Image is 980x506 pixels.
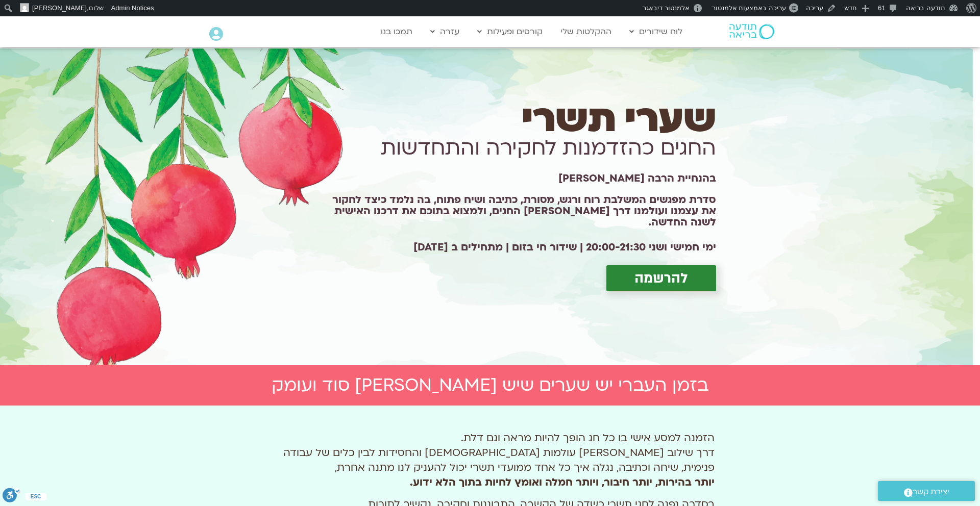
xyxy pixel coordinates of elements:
[204,375,776,395] h2: בזמן העברי יש שערים שיש [PERSON_NAME] סוד ועומק
[376,22,418,41] a: תמכו בנו
[472,22,548,41] a: קורסים ופעילות
[729,24,774,39] img: תודעה בריאה
[410,475,715,489] b: יותר בהירות, יותר חיבור, ויותר חמלה ואומץ לחיות בתוך הלא ידוע.
[32,4,87,12] span: [PERSON_NAME]
[316,134,716,163] h1: החגים כהזדמנות לחקירה והתחדשות
[624,22,688,41] a: לוח שידורים
[913,485,949,499] span: יצירת קשר
[316,242,716,253] h2: ימי חמישי ושני 20:00-21:30 | שידור חי בזום | מתחילים ב [DATE]
[316,176,716,181] h1: בהנחיית הרבה [PERSON_NAME]
[316,105,716,134] h1: שערי תשרי
[634,270,688,286] span: להרשמה
[425,22,464,41] a: עזרה
[316,194,716,228] h1: סדרת מפגשים המשלבת רוח ורגש, מסורת, כתיבה ושיח פתוח, בה נלמד כיצד לחקור את עצמנו ועולמנו דרך [PER...
[606,265,716,291] a: להרשמה
[555,22,617,41] a: ההקלטות שלי
[283,446,715,474] span: דרך שילוב [PERSON_NAME] עולמות [DEMOGRAPHIC_DATA] והחסידות לבין כלים של עבודה פנימית, שיחה וכתיבה...
[712,4,786,12] span: עריכה באמצעות אלמנטור
[461,431,715,445] span: הזמנה למסע אישי בו כל חג הופך להיות מראה וגם דלת.
[878,481,975,501] a: יצירת קשר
